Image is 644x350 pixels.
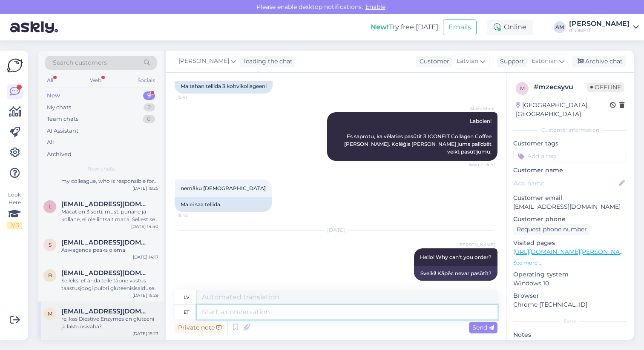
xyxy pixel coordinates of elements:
div: 0 [143,115,155,123]
div: Look Here [7,191,22,229]
p: Customer tags [513,139,627,148]
div: 2 [144,103,155,112]
div: All [47,138,54,147]
a: [URL][DOMAIN_NAME][PERSON_NAME] [513,248,631,256]
div: lv [184,290,190,304]
div: Web [88,75,103,86]
p: Visited pages [513,239,627,248]
input: Add name [514,179,617,188]
div: Aswaganda peaks olema [61,246,158,254]
div: Team chats [47,115,78,123]
div: Extra [513,318,627,325]
div: Archive chat [572,56,626,67]
p: See more ... [513,259,627,267]
p: Customer name [513,166,627,175]
p: Customer email [513,193,627,202]
span: m [520,85,525,91]
p: Browser [513,291,627,300]
span: Latvian [457,57,478,66]
span: Labdien! Es saprotu, ka vēlaties pasūtīt 3 ICONFIT Collagen Coffee [PERSON_NAME]. Kolēģis [PERSON... [344,118,493,155]
span: birgit.paal@gmail.com [61,269,150,277]
div: [DATE] 15:29 [132,292,158,299]
div: Customer [416,57,449,66]
span: lisandratalving@gmail.com [61,200,150,208]
span: nemāku [DEMOGRAPHIC_DATA] [181,185,266,191]
div: [PERSON_NAME] [569,20,630,27]
div: All [45,75,55,86]
span: b [48,272,52,279]
div: et [184,305,189,319]
div: # mzecsyvu [534,82,587,92]
div: Online [487,20,533,35]
div: Private note [175,322,225,333]
span: Seen ✓ 15:41 [463,161,495,168]
span: AI Assistant [463,105,495,112]
img: Askly Logo [7,57,23,74]
div: [DATE] [175,226,497,234]
span: 11:09 [463,281,495,287]
div: AI Assistant [47,127,78,135]
p: [EMAIL_ADDRESS][DOMAIN_NAME] [513,202,627,211]
div: [DATE] 15:23 [132,330,158,337]
span: Offline [587,83,624,92]
div: 9 [143,91,155,100]
div: Selleks, et anda teile täpne vastus taastusjoogi pulbri gluteenisisalduse kohta, pean ma seda kol... [61,277,158,292]
div: [DATE] 18:25 [132,185,158,191]
span: 15:42 [177,212,209,219]
div: Try free [DATE]: [371,22,440,32]
span: Hello! Why can't you order? [420,254,492,260]
span: merikeraudmae@gmail.com [61,307,150,315]
span: Siiris1966@gmail.com [61,239,150,246]
div: 2 / 3 [7,222,22,229]
div: AM [554,21,566,33]
div: Customer information [513,126,627,134]
div: re, kas Diestive Enzymes on gluteeni ja laktoosivaba? [61,315,158,330]
span: l [49,203,52,210]
p: Chrome [TECHNICAL_ID] [513,300,627,309]
div: leading the chat [241,57,293,66]
span: [PERSON_NAME] [178,57,229,66]
span: m [48,310,52,317]
p: Windows 10 [513,279,627,288]
p: Operating system [513,270,627,279]
div: Sveiki! Kāpēc nevar pasūtīt? [414,266,497,281]
a: [PERSON_NAME]ICONFIT [569,20,639,34]
button: Emails [443,19,477,35]
div: Macat on 3 sorti, must, punane ja kollane, ei ole lihtsalt maca. Sellest see küsimus tekkiski, ku... [61,208,158,223]
span: [PERSON_NAME] [458,242,495,248]
span: Estonian [532,57,558,66]
span: New chats [87,165,115,173]
div: Ma ei saa tellida. [175,197,272,212]
div: Archived [47,150,72,159]
span: S [49,242,52,248]
span: 15:41 [177,94,209,100]
p: Notes [513,330,627,339]
span: Search customers [53,58,107,67]
div: My chats [47,103,71,112]
div: Support [497,57,524,66]
div: [DATE] 14:40 [131,223,158,230]
div: ICONFIT [569,27,630,34]
div: Socials [136,75,157,86]
div: Request phone number [513,224,590,235]
span: Send [472,324,494,331]
div: Ma tahan tellida 3 kohvikollageeni [175,79,273,94]
p: Customer phone [513,215,627,224]
b: New! [371,23,389,31]
div: [GEOGRAPHIC_DATA], [GEOGRAPHIC_DATA] [516,101,610,119]
input: Add a tag [513,150,627,162]
div: [DATE] 14:17 [133,254,158,260]
span: Enable [363,3,388,11]
div: New [47,91,60,100]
